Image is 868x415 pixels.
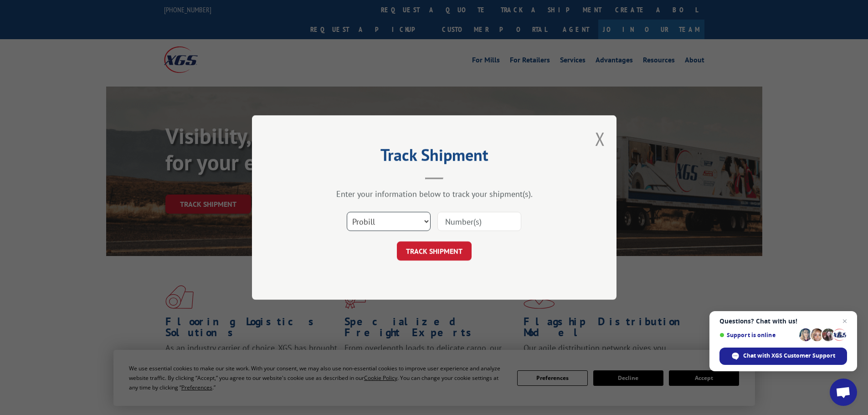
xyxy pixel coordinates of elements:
[437,212,521,231] input: Number(s)
[719,348,847,365] div: Chat with XGS Customer Support
[595,127,605,151] button: Close modal
[397,241,472,261] button: TRACK SHIPMENT
[298,149,571,166] h2: Track Shipment
[719,318,847,325] span: Questions? Chat with us!
[839,316,850,327] span: Close chat
[743,352,835,360] span: Chat with XGS Customer Support
[719,332,796,338] span: Support is online
[298,189,571,199] div: Enter your information below to track your shipment(s).
[830,379,857,406] div: Open chat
